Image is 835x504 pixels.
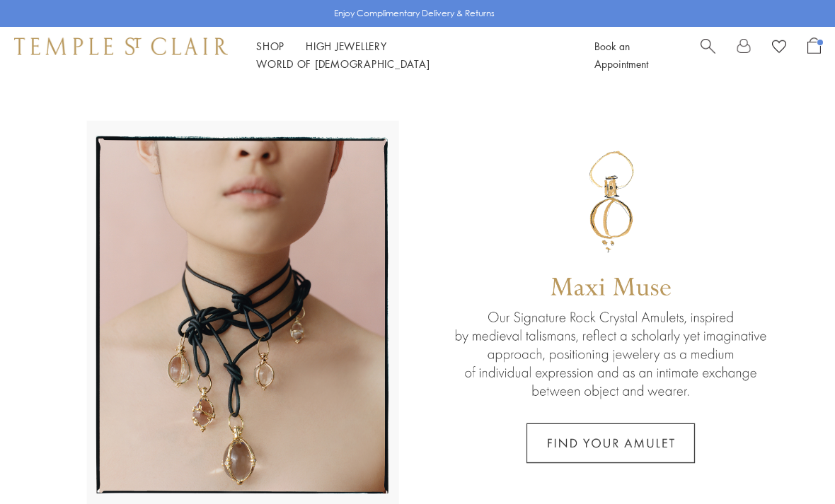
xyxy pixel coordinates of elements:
[256,57,430,71] a: World of [DEMOGRAPHIC_DATA]World of [DEMOGRAPHIC_DATA]
[594,39,648,71] a: Book an Appointment
[807,37,821,73] a: Open Shopping Bag
[256,37,563,73] nav: Main navigation
[14,37,228,54] img: Temple St. Clair
[772,37,786,59] a: View Wishlist
[334,6,495,20] p: Enjoy Complimentary Delivery & Returns
[256,39,284,53] a: ShopShop
[764,438,821,490] iframe: Gorgias live chat messenger
[306,39,387,53] a: High JewelleryHigh Jewellery
[701,37,715,73] a: Search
